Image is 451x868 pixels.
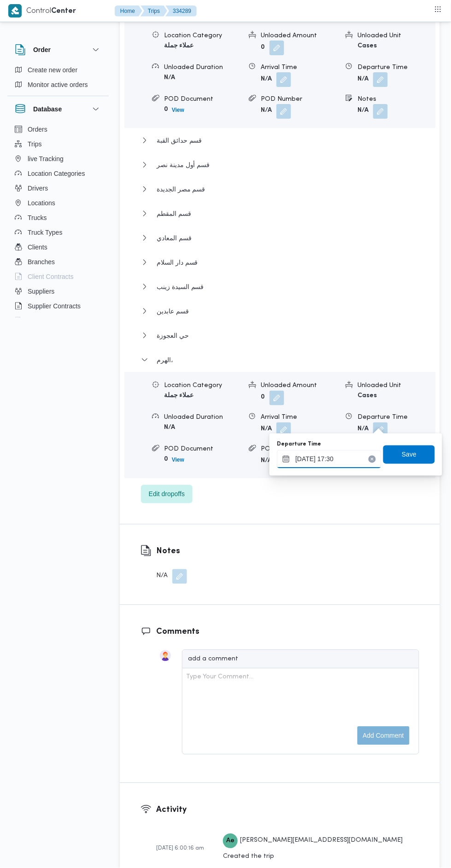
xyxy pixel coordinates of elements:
[168,104,188,116] button: View
[11,63,105,77] button: Create new order
[11,77,105,92] button: Monitor active orders
[164,106,168,112] b: 0
[11,284,105,299] button: Suppliers
[164,425,175,431] b: N/A
[172,107,184,113] b: View
[28,124,47,135] span: Orders
[357,76,369,82] b: N/A
[28,301,81,312] span: Supplier Contracts
[11,240,105,255] button: Clients
[141,159,419,170] button: قسم أول مدينة نصر
[33,44,51,55] h3: Order
[115,6,142,17] button: Home
[141,354,419,365] button: الهرم،
[7,63,109,96] div: Order
[157,354,173,365] span: الهرم،
[28,183,48,194] span: Drivers
[141,330,419,341] button: حي العجوزة
[28,197,55,208] span: Locations
[11,269,105,284] button: Client Contracts
[261,63,338,72] div: Arrival Time
[28,256,55,267] span: Branches
[261,44,265,50] b: 0
[11,137,105,151] button: Trips
[157,330,189,341] span: حي العجوزة
[141,6,167,17] button: Trips
[357,393,377,399] b: Cases
[261,31,338,41] div: Unloaded Amount
[164,457,168,463] b: 0
[164,381,241,391] div: Location Category
[156,545,187,558] h3: Notes
[124,372,435,478] div: الهرم،
[226,834,234,849] span: Ae
[383,446,435,464] button: Save
[11,122,105,137] button: Orders
[28,286,54,297] span: Suppliers
[28,139,42,150] span: Trips
[28,168,85,179] span: Location Categories
[28,227,62,238] span: Truck Types
[168,455,188,466] button: View
[261,445,338,454] div: POD Number
[165,6,197,17] button: 334289
[11,313,105,328] button: Devices
[141,281,419,292] button: قسم السيدة زينب
[164,445,241,454] div: POD Document
[157,281,204,292] span: قسم السيدة زينب
[277,450,381,469] input: Press the down key to open a popover containing a calendar.
[357,727,410,745] button: Add comment
[164,43,193,49] b: عملاء جملة
[261,413,338,422] div: Arrival Time
[357,381,435,391] div: Unloaded Unit
[261,458,272,464] b: N/A
[28,153,64,164] span: live Tracking
[156,804,419,816] h3: Activity
[157,184,205,195] span: قسم مصر الجديدة
[28,315,51,326] span: Devices
[223,834,238,849] div: Ahmed.ebrahim@illa.com.eg
[28,212,47,223] span: Trucks
[11,196,105,210] button: Locations
[261,94,338,104] div: POD Number
[164,75,175,81] b: N/A
[357,94,435,104] div: Notes
[156,569,187,584] div: N/A
[402,449,416,460] span: Save
[28,242,47,253] span: Clients
[261,394,265,400] b: 0
[261,108,272,114] b: N/A
[141,184,419,195] button: قسم مصر الجديدة
[164,63,241,72] div: Unloaded Duration
[223,833,419,865] div: Created the trip
[156,626,419,638] h3: Comments
[28,64,77,75] span: Create new order
[164,94,241,104] div: POD Document
[33,104,62,115] h3: Database
[156,846,204,851] span: [DATE] 6:00:16 am
[357,31,435,41] div: Unloaded Unit
[357,108,369,114] b: N/A
[172,457,184,463] b: View
[28,79,88,90] span: Monitor active orders
[188,654,240,664] div: add a comment
[11,225,105,240] button: Truck Types
[141,232,419,243] button: قسم المعادي
[363,730,404,741] span: Add comment
[157,135,202,146] span: قسم حدائق القبة
[11,255,105,269] button: Branches
[240,838,403,844] span: [PERSON_NAME][EMAIL_ADDRESS][DOMAIN_NAME]
[7,122,109,321] div: Database
[261,426,272,432] b: N/A
[8,4,22,17] img: X8yXhbKr1z7QwAAAABJRU5ErkJggg==
[186,672,253,682] div: Type Your Comment...
[164,31,241,41] div: Location Category
[11,299,105,313] button: Supplier Contracts
[157,159,210,170] span: قسم أول مدينة نصر
[11,166,105,181] button: Location Categories
[124,22,435,128] div: قسم شبرا
[15,104,101,115] button: Database
[357,63,435,72] div: Departure Time
[369,456,376,463] button: Clear input
[141,306,419,317] button: قسم عابدين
